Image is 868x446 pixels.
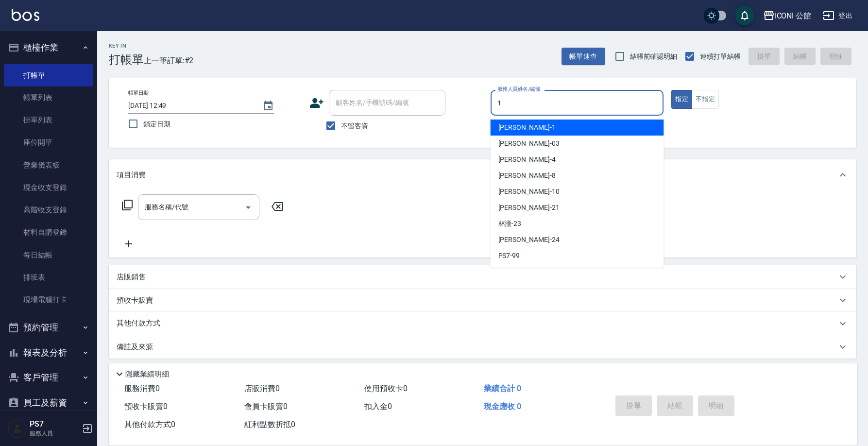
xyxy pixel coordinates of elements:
[144,54,194,67] span: 上一筆訂單:#2
[4,289,93,311] a: 現場電腦打卡
[819,7,856,25] button: 登出
[109,312,856,335] div: 其他付款方式
[692,90,719,109] button: 不指定
[8,419,27,438] img: Person
[735,6,754,25] button: save
[630,51,678,62] span: 結帳前確認明細
[4,244,93,266] a: 每日結帳
[109,265,856,289] div: 店販銷售
[498,122,556,133] span: [PERSON_NAME] -1
[117,272,146,282] p: 店販銷售
[498,251,520,261] span: PS7 -99
[30,419,79,429] h5: PS7
[498,235,560,245] span: [PERSON_NAME] -24
[498,171,556,181] span: [PERSON_NAME] -8
[117,318,165,329] p: 其他付款方式
[498,203,560,213] span: [PERSON_NAME] -21
[128,98,253,114] input: YYYY/MM/DD hh:mm
[364,384,408,393] span: 使用預收卡 0
[498,138,560,149] span: [PERSON_NAME] -03
[109,53,144,67] h3: 打帳單
[498,154,556,165] span: [PERSON_NAME] -4
[364,402,392,411] span: 扣入金 0
[4,365,93,390] button: 客戶管理
[759,6,816,26] button: ICONI 公館
[775,10,812,22] div: ICONI 公館
[244,420,295,429] span: 紅利點數折抵 0
[128,89,149,97] label: 帳單日期
[4,109,93,131] a: 掛單列表
[4,35,93,60] button: 櫃檯作業
[240,200,256,215] button: Open
[4,86,93,109] a: 帳單列表
[124,402,168,411] span: 預收卡販賣 0
[671,90,692,109] button: 指定
[4,154,93,176] a: 營業儀表板
[562,48,605,66] button: 帳單速查
[4,221,93,243] a: 材料自購登錄
[256,94,280,118] button: Choose date, selected date is 2025-10-06
[4,176,93,199] a: 現金收支登錄
[109,43,144,49] h2: Key In
[30,429,79,438] p: 服務人員
[498,219,522,229] span: 林潼 -23
[4,315,93,340] button: 預約管理
[117,170,146,180] p: 項目消費
[109,335,856,359] div: 備註及來源
[117,295,153,306] p: 預收卡販賣
[4,131,93,154] a: 座位開單
[124,420,175,429] span: 其他付款方式 0
[700,51,741,62] span: 連續打單結帳
[4,199,93,221] a: 高階收支登錄
[4,266,93,289] a: 排班表
[117,342,153,352] p: 備註及來源
[143,119,170,129] span: 鎖定日期
[4,340,93,365] button: 報表及分析
[484,384,521,393] span: 業績合計 0
[4,390,93,415] button: 員工及薪資
[4,64,93,86] a: 打帳單
[12,9,39,21] img: Logo
[484,402,521,411] span: 現金應收 0
[109,289,856,312] div: 預收卡販賣
[341,121,368,131] span: 不留客資
[498,187,560,197] span: [PERSON_NAME] -10
[244,384,280,393] span: 店販消費 0
[244,402,288,411] span: 會員卡販賣 0
[125,369,169,379] p: 隱藏業績明細
[124,384,160,393] span: 服務消費 0
[497,86,540,93] label: 服務人員姓名/編號
[109,159,856,190] div: 項目消費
